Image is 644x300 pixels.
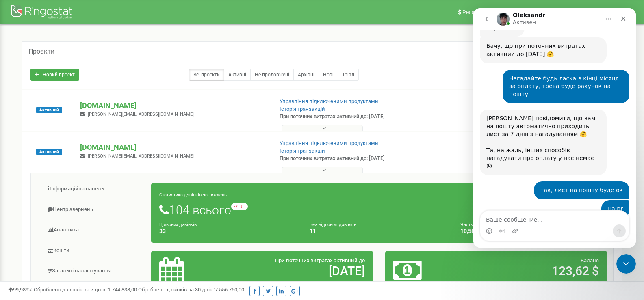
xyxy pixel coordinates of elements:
[108,287,137,293] u: 1 744 838,00
[616,254,636,274] iframe: Intercom live chat
[310,228,448,234] h4: 11
[37,261,152,281] a: Загальні налаштування
[159,203,599,217] h1: 104 всього
[250,69,294,81] a: Не продовжені
[232,264,364,278] h2: [DATE]
[37,241,152,261] a: Кошти
[88,112,194,117] span: [PERSON_NAME][EMAIL_ADDRESS][DOMAIN_NAME]
[293,69,319,81] a: Архівні
[275,257,365,263] span: При поточних витратах активний до
[30,69,79,81] a: Новий проєкт
[37,200,152,220] a: Центр звернень
[460,228,599,234] h4: 10,58 %
[159,228,298,234] h4: 33
[37,179,152,199] a: Інформаційна панель
[310,222,356,227] small: Без відповіді дзвінків
[466,264,599,278] h2: 123,62 $
[280,106,325,112] a: Історія транзакцій
[138,287,244,293] span: Оброблено дзвінків за 30 днів :
[319,69,338,81] a: Нові
[280,113,416,121] p: При поточних витратах активний до: [DATE]
[280,140,378,146] a: Управління підключеними продуктами
[28,48,54,55] h5: Проєкти
[231,203,248,210] small: -7
[462,9,523,15] span: Реферальна програма
[34,287,137,293] span: Оброблено дзвінків за 7 днів :
[80,142,266,153] p: [DOMAIN_NAME]
[280,148,325,154] a: Історія транзакцій
[215,287,244,293] u: 7 556 750,00
[159,192,227,198] small: Статистика дзвінків за тиждень
[473,8,636,248] iframe: Intercom live chat
[36,149,62,155] span: Активний
[460,222,520,227] small: Частка пропущених дзвінків
[189,69,224,81] a: Всі проєкти
[338,69,359,81] a: Тріал
[280,98,378,104] a: Управління підключеними продуктами
[159,222,197,227] small: Цільових дзвінків
[224,69,251,81] a: Активні
[581,257,599,263] span: Баланс
[37,220,152,240] a: Аналiтика
[88,153,194,159] span: [PERSON_NAME][EMAIL_ADDRESS][DOMAIN_NAME]
[280,155,416,162] p: При поточних витратах активний до: [DATE]
[8,287,33,293] span: 99,989%
[80,100,266,111] p: [DOMAIN_NAME]
[36,107,62,113] span: Активний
